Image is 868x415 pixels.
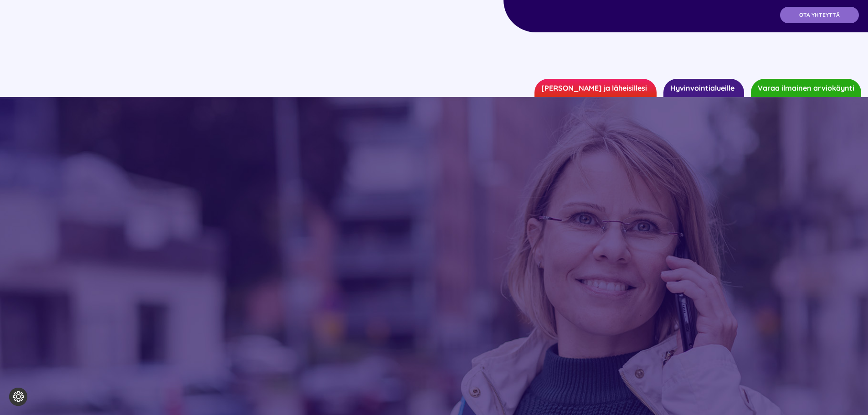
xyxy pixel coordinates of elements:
[663,79,744,97] a: Hyvinvointialueille
[799,12,840,18] span: OTA YHTEYTTÄ
[9,388,27,406] button: Evästeasetukset
[534,79,657,97] a: [PERSON_NAME] ja läheisillesi
[780,7,859,23] a: OTA YHTEYTTÄ
[751,79,861,97] a: Varaa ilmainen arviokäynti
